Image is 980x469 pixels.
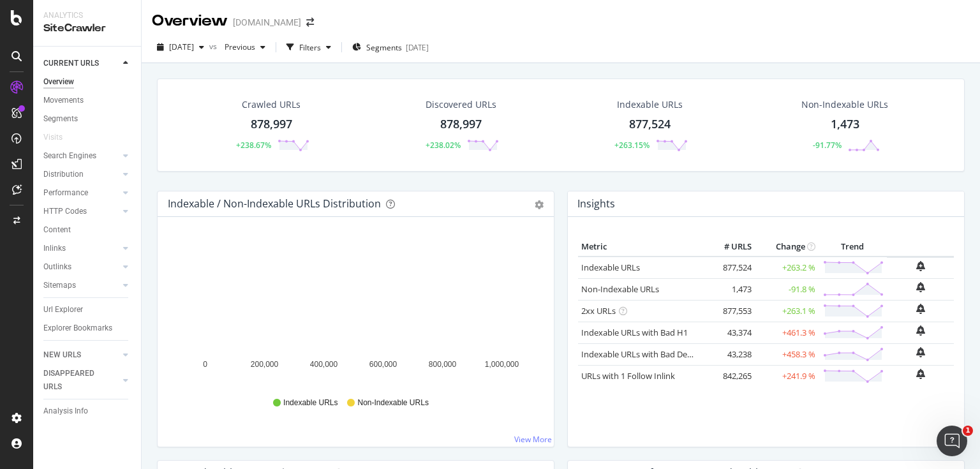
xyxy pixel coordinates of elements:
div: -91.77% [813,140,842,151]
a: Sitemaps [43,279,119,292]
div: Analytics [43,10,131,21]
div: Overview [152,10,228,32]
td: +461.3 % [755,322,819,343]
a: HTTP Codes [43,205,119,218]
div: CURRENT URLS [43,57,99,70]
a: 2xx URLs [581,305,616,316]
text: 200,000 [251,360,279,369]
td: +241.9 % [755,365,819,387]
a: Segments [43,112,132,126]
div: Filters [299,42,321,53]
th: Metric [578,237,704,257]
a: Performance [43,186,119,200]
th: # URLS [704,237,755,257]
div: Content [43,223,71,237]
a: Analysis Info [43,405,132,418]
span: Segments [366,42,402,53]
div: bell-plus [916,304,925,314]
div: Url Explorer [43,303,83,316]
text: 600,000 [369,360,397,369]
div: Distribution [43,168,84,181]
div: 878,997 [251,116,292,133]
a: NEW URLS [43,348,119,362]
a: Indexable URLs with Bad H1 [581,327,688,338]
a: CURRENT URLS [43,57,119,70]
text: 1,000,000 [485,360,519,369]
a: Movements [43,94,132,107]
button: Segments[DATE] [347,37,434,57]
div: 877,524 [629,116,671,133]
td: +263.1 % [755,300,819,322]
div: Movements [43,94,84,107]
div: 878,997 [440,116,482,133]
div: [DATE] [406,42,429,53]
div: +263.15% [614,140,650,151]
span: 2025 Sep. 29th [169,41,194,52]
a: Explorer Bookmarks [43,322,132,335]
div: Analysis Info [43,405,88,418]
a: Outlinks [43,260,119,274]
div: DISAPPEARED URLS [43,367,108,394]
span: Non-Indexable URLs [357,398,428,408]
div: HTTP Codes [43,205,87,218]
a: Search Engines [43,149,119,163]
span: Indexable URLs [283,398,338,408]
a: DISAPPEARED URLS [43,367,119,394]
button: Filters [281,37,336,57]
span: 1 [963,426,973,436]
a: Overview [43,75,132,89]
div: Non-Indexable URLs [801,98,888,111]
a: View More [514,434,552,445]
td: 1,473 [704,278,755,300]
td: -91.8 % [755,278,819,300]
div: Performance [43,186,88,200]
div: +238.02% [426,140,461,151]
div: bell-plus [916,325,925,336]
td: +263.2 % [755,257,819,279]
th: Trend [819,237,887,257]
td: 43,238 [704,343,755,365]
div: bell-plus [916,347,925,357]
div: Outlinks [43,260,71,274]
a: Non-Indexable URLs [581,283,659,295]
span: vs [209,41,219,52]
text: 0 [203,360,207,369]
div: 1,473 [831,116,859,133]
th: Change [755,237,819,257]
div: Sitemaps [43,279,76,292]
svg: A chart. [168,237,540,385]
div: Crawled URLs [242,98,301,111]
a: URLs with 1 Follow Inlink [581,370,675,382]
iframe: Intercom live chat [937,426,967,456]
a: Distribution [43,168,119,181]
td: 877,553 [704,300,755,322]
div: bell-plus [916,369,925,379]
td: +458.3 % [755,343,819,365]
div: SiteCrawler [43,21,131,36]
a: Indexable URLs [581,262,640,273]
td: 877,524 [704,257,755,279]
div: Discovered URLs [426,98,496,111]
div: bell-plus [916,261,925,271]
a: Content [43,223,132,237]
h4: Insights [577,195,615,212]
div: gear [535,200,544,209]
td: 842,265 [704,365,755,387]
a: Inlinks [43,242,119,255]
text: 800,000 [429,360,457,369]
button: [DATE] [152,37,209,57]
div: bell-plus [916,282,925,292]
div: Indexable / Non-Indexable URLs Distribution [168,197,381,210]
a: Url Explorer [43,303,132,316]
div: arrow-right-arrow-left [306,18,314,27]
div: Explorer Bookmarks [43,322,112,335]
div: Indexable URLs [617,98,683,111]
div: [DOMAIN_NAME] [233,16,301,29]
td: 43,374 [704,322,755,343]
div: Search Engines [43,149,96,163]
div: Overview [43,75,74,89]
a: Indexable URLs with Bad Description [581,348,720,360]
div: +238.67% [236,140,271,151]
div: Segments [43,112,78,126]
